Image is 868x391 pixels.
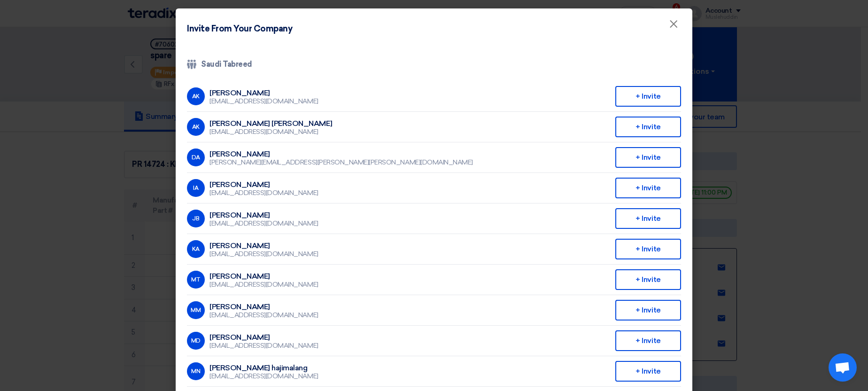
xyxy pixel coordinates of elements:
div: [PERSON_NAME] hajimalang [209,364,318,372]
div: MN [187,362,205,380]
div: [EMAIL_ADDRESS][DOMAIN_NAME] [209,250,318,258]
div: + Invite [615,330,681,351]
div: AK [187,87,205,105]
div: + Invite [615,86,681,107]
div: MD [187,332,205,350]
div: [EMAIL_ADDRESS][DOMAIN_NAME] [209,342,318,350]
div: [PERSON_NAME] [209,89,318,97]
div: MM [187,301,205,319]
div: [EMAIL_ADDRESS][DOMAIN_NAME] [209,97,318,106]
div: MT [187,271,205,289]
div: + Invite [615,178,681,198]
div: + Invite [615,208,681,229]
div: + Invite [615,147,681,168]
div: JB [187,210,205,227]
div: [PERSON_NAME] [209,303,318,311]
div: [PERSON_NAME][EMAIL_ADDRESS][PERSON_NAME][PERSON_NAME][DOMAIN_NAME] [209,158,473,167]
div: [PERSON_NAME] [209,150,473,158]
div: [PERSON_NAME] [209,333,318,342]
div: [PERSON_NAME] [209,180,318,189]
div: + Invite [615,269,681,290]
a: Open chat [829,353,857,382]
div: [EMAIL_ADDRESS][DOMAIN_NAME] [209,372,318,381]
div: [EMAIL_ADDRESS][DOMAIN_NAME] [209,281,318,289]
span: × [669,17,678,36]
div: + Invite [615,300,681,321]
div: [PERSON_NAME] [PERSON_NAME] [209,119,332,128]
div: IA [187,179,205,197]
div: DA [187,149,205,166]
div: + Invite [615,117,681,137]
button: Close [661,15,686,34]
div: KA [187,240,205,258]
div: + Invite [615,361,681,382]
div: [EMAIL_ADDRESS][DOMAIN_NAME] [209,189,318,197]
div: [EMAIL_ADDRESS][DOMAIN_NAME] [209,128,332,136]
div: AK [187,118,205,136]
div: Saudi Tabreed [187,59,681,70]
div: [PERSON_NAME] [209,242,318,250]
div: [PERSON_NAME] [209,272,318,281]
div: [EMAIL_ADDRESS][DOMAIN_NAME] [209,219,318,228]
h4: Invite From Your Company [187,23,292,35]
div: [EMAIL_ADDRESS][DOMAIN_NAME] [209,311,318,320]
div: [PERSON_NAME] [209,211,318,219]
div: + Invite [615,239,681,259]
